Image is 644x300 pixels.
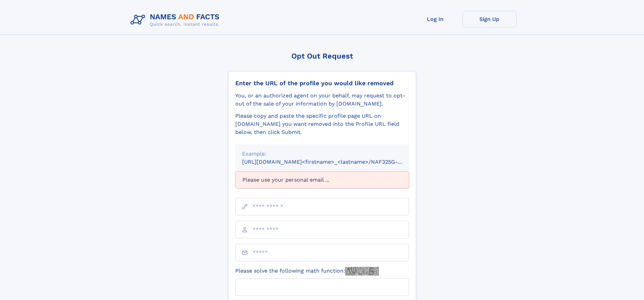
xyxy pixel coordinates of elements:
div: You, or an authorized agent on your behalf, may request to opt-out of the sale of your informatio... [235,92,409,108]
div: Example: [242,150,402,158]
div: Please copy and paste the specific profile page URL on [DOMAIN_NAME] you want removed into the Pr... [235,112,409,136]
a: Log In [408,11,462,27]
small: [URL][DOMAIN_NAME]<firstname>_<lastname>/NAF325G-xxxxxxxx [242,159,422,165]
div: Opt Out Request [228,52,416,60]
div: Enter the URL of the profile you would like removed [235,79,409,87]
div: Please use your personal email ... [235,171,409,188]
img: Logo Names and Facts [128,11,225,29]
a: Sign Up [462,11,517,27]
label: Please solve the following math function: [235,267,379,276]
